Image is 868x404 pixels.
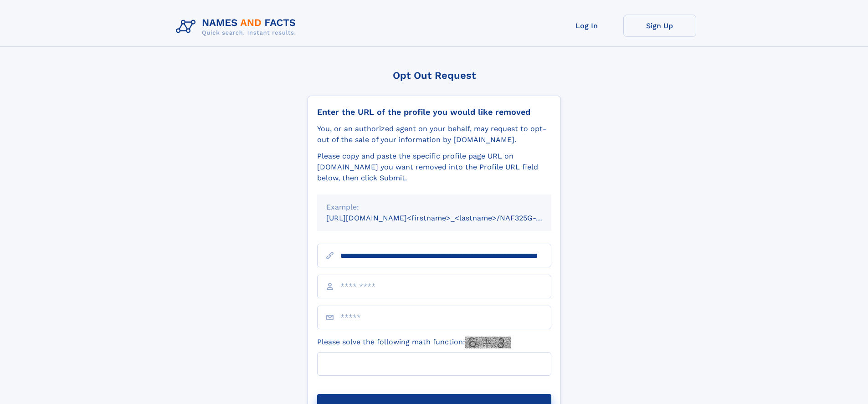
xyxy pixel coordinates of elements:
[172,15,303,39] img: Logo Names and Facts
[550,15,623,37] a: Log In
[308,70,561,81] div: Opt Out Request
[317,151,551,184] div: Please copy and paste the specific profile page URL on [DOMAIN_NAME] you want removed into the Pr...
[326,202,542,213] div: Example:
[317,337,511,348] label: Please solve the following math function:
[317,123,551,145] div: You, or an authorized agent on your behalf, may request to opt-out of the sale of your informatio...
[326,214,569,222] small: [URL][DOMAIN_NAME]<firstname>_<lastname>/NAF325G-xxxxxxxx
[623,15,696,37] a: Sign Up
[317,107,551,117] div: Enter the URL of the profile you would like removed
